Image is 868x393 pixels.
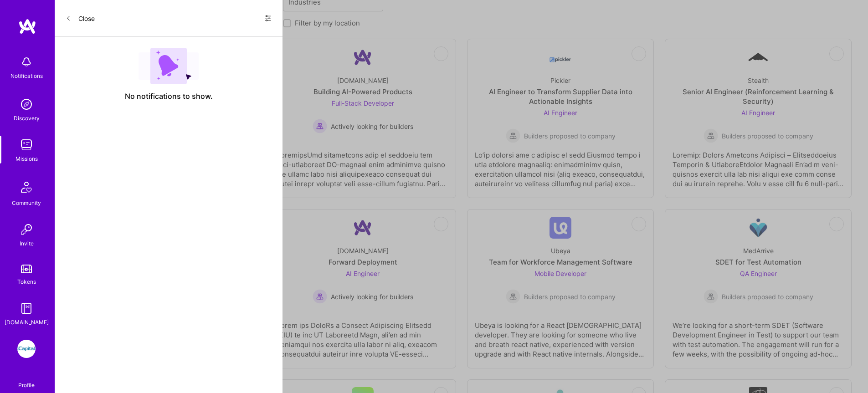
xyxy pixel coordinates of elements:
div: Community [12,198,41,208]
div: Profile [18,380,35,389]
img: discovery [17,95,36,113]
img: empty [139,48,199,84]
div: Discovery [14,113,40,123]
div: Notifications [10,71,43,81]
img: Invite [17,220,36,239]
div: Missions [15,154,38,163]
a: iCapital: Building an Alternative Investment Marketplace [15,340,38,358]
img: logo [18,18,36,35]
img: tokens [21,265,32,273]
img: Community [15,176,37,198]
img: bell [17,53,36,71]
img: teamwork [17,136,36,154]
div: Invite [20,239,34,248]
img: guide book [17,299,36,317]
span: No notifications to show. [125,92,213,101]
button: Close [66,11,95,26]
div: Tokens [17,277,36,286]
img: iCapital: Building an Alternative Investment Marketplace [17,340,36,358]
a: Profile [15,371,38,389]
div: [DOMAIN_NAME] [5,317,49,327]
